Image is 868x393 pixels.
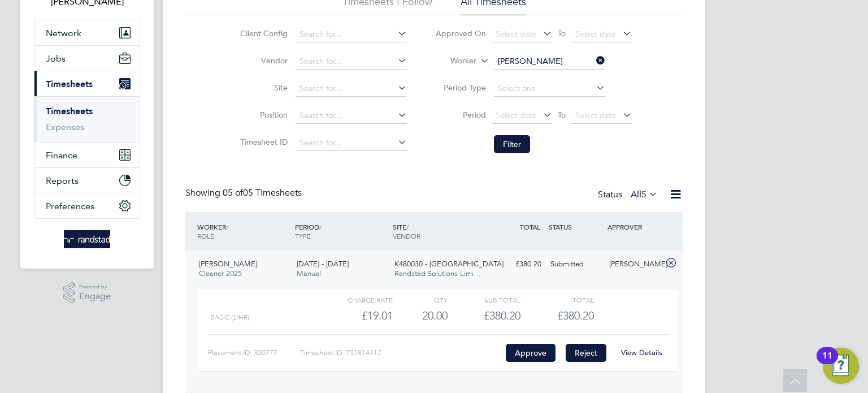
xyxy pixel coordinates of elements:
span: [DATE] - [DATE] [297,259,349,269]
span: Select date [575,110,616,120]
input: Search for... [296,54,407,70]
div: Timesheet ID: TS1814112 [300,344,503,362]
span: / [226,222,228,231]
div: Placement ID: 300777 [208,344,300,362]
span: [PERSON_NAME] [199,259,257,269]
a: View Details [621,348,662,357]
span: Preferences [46,201,94,211]
span: Select date [496,29,536,39]
img: randstad-logo-retina.png [64,230,111,248]
input: Search for... [296,108,407,124]
button: Preferences [34,193,140,218]
input: Select one [494,81,605,97]
span: Manual [297,269,321,278]
button: Approve [506,344,555,362]
a: Powered byEngage [63,282,111,304]
a: Expenses [46,122,84,132]
span: / [406,222,409,231]
input: Search for... [296,27,407,42]
label: Vendor [237,55,288,66]
div: Charge rate [320,293,393,306]
div: Showing [185,187,304,199]
span: VENDOR [393,231,420,240]
span: Timesheets [46,79,93,89]
div: Timesheets [34,96,140,142]
div: Submitted [546,255,605,274]
span: Cleaner 2025 [199,269,242,278]
span: Randstad Solutions Limi… [394,269,481,278]
div: Total [520,293,593,306]
span: Basic (£/HR) [210,313,249,321]
input: Search for... [296,135,407,151]
span: Select date [575,29,616,39]
button: Reject [566,344,606,362]
button: Open Resource Center, 11 new notifications [823,348,859,384]
div: WORKER [194,217,292,246]
span: Powered by [79,282,111,292]
button: Timesheets [34,71,140,96]
button: Network [34,20,140,45]
span: Select date [496,110,536,120]
input: Search for... [296,81,407,97]
span: Reports [46,175,79,186]
div: £380.20 [448,306,520,325]
div: 20.00 [393,306,448,325]
button: Jobs [34,46,140,71]
label: Site [237,83,288,93]
div: APPROVER [605,217,663,237]
span: 05 Timesheets [223,187,302,198]
span: To [554,107,569,122]
label: Position [237,110,288,120]
label: Timesheet ID [237,137,288,147]
span: £380.20 [557,309,594,322]
a: Go to home page [34,230,140,248]
button: Filter [494,135,530,153]
input: Search for... [494,54,605,70]
span: Network [46,28,81,38]
div: Sub Total [448,293,520,306]
label: Worker [426,55,476,67]
label: Client Config [237,28,288,38]
div: £19.01 [320,306,393,325]
span: 5 [641,189,646,200]
span: Engage [79,292,111,301]
div: QTY [393,293,448,306]
div: £380.20 [487,255,546,274]
span: Finance [46,150,77,161]
div: STATUS [546,217,605,237]
div: Status [598,187,660,203]
span: TOTAL [520,222,540,231]
span: To [554,26,569,41]
label: Approved On [435,28,486,38]
span: TYPE [295,231,311,240]
div: [PERSON_NAME] [605,255,663,274]
button: Finance [34,142,140,167]
button: Reports [34,168,140,193]
div: PERIOD [292,217,390,246]
div: 11 [822,356,832,370]
a: Timesheets [46,106,93,116]
label: Period Type [435,83,486,93]
label: All [631,189,658,200]
span: ROLE [197,231,214,240]
span: / [319,222,322,231]
span: 05 of [223,187,243,198]
label: Period [435,110,486,120]
div: SITE [390,217,488,246]
span: Jobs [46,53,66,64]
span: K480030 - [GEOGRAPHIC_DATA] [394,259,504,269]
